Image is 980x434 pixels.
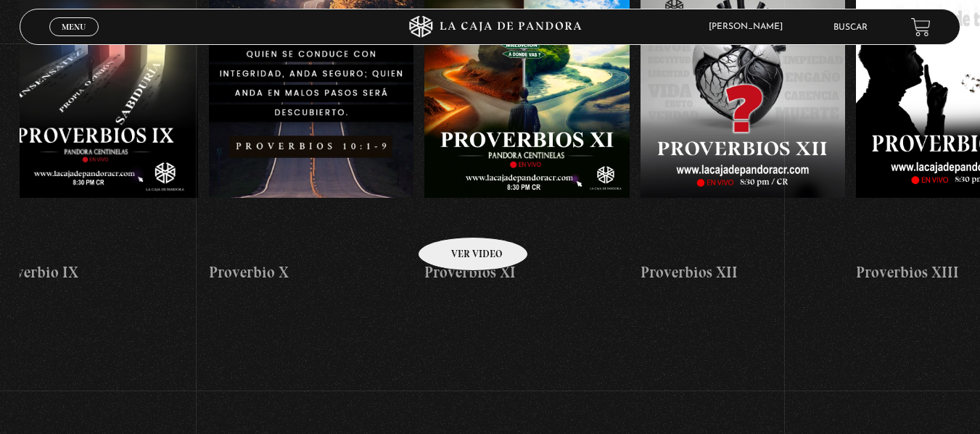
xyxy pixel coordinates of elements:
a: View your shopping cart [911,17,931,36]
h4: Proverbio X [209,261,414,284]
a: Buscar [833,23,868,32]
h4: Proverbios XII [641,261,846,284]
h4: Proverbios XI [424,261,630,284]
span: [PERSON_NAME] [701,22,797,31]
span: Menu [62,22,86,31]
span: Cerrar [57,35,91,45]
